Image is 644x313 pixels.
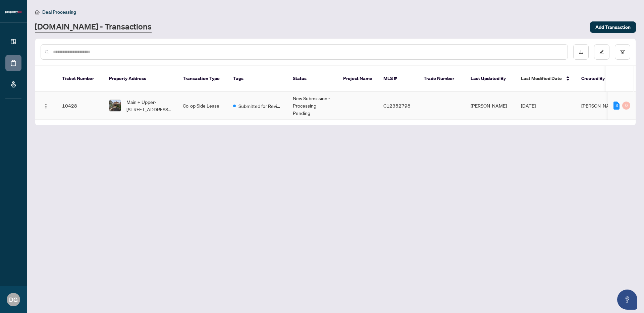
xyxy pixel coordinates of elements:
[516,66,576,92] th: Last Modified Date
[599,50,604,54] span: edit
[383,103,411,109] span: C12352798
[35,21,152,33] a: [DOMAIN_NAME] - Transactions
[228,66,287,92] th: Tags
[613,102,620,110] div: 3
[35,10,40,14] span: home
[9,295,18,304] span: DG
[521,75,562,82] span: Last Modified Date
[43,104,49,109] img: Logo
[57,66,104,92] th: Ticket Number
[287,66,338,92] th: Status
[465,66,516,92] th: Last Updated By
[617,290,637,310] button: Open asap
[521,103,536,109] span: [DATE]
[5,10,21,14] img: logo
[338,66,378,92] th: Project Name
[57,92,104,120] td: 10428
[287,92,338,120] td: New Submission - Processing Pending
[579,50,583,54] span: download
[590,21,636,33] button: Add Transaction
[41,100,51,111] button: Logo
[576,66,616,92] th: Created By
[126,98,172,113] span: Main + Upper-[STREET_ADDRESS][PERSON_NAME]
[620,50,625,54] span: filter
[615,44,630,60] button: filter
[104,66,177,92] th: Property Address
[42,9,76,15] span: Deal Processing
[338,92,378,120] td: -
[594,44,609,60] button: edit
[378,66,418,92] th: MLS #
[465,92,516,120] td: [PERSON_NAME]
[595,22,631,33] span: Add Transaction
[581,103,618,109] span: [PERSON_NAME]
[418,66,465,92] th: Trade Number
[238,102,282,110] span: Submitted for Review
[573,44,589,60] button: download
[177,66,228,92] th: Transaction Type
[622,102,630,110] div: 0
[177,92,228,120] td: Co-op Side Lease
[418,92,465,120] td: -
[109,100,121,111] img: thumbnail-img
